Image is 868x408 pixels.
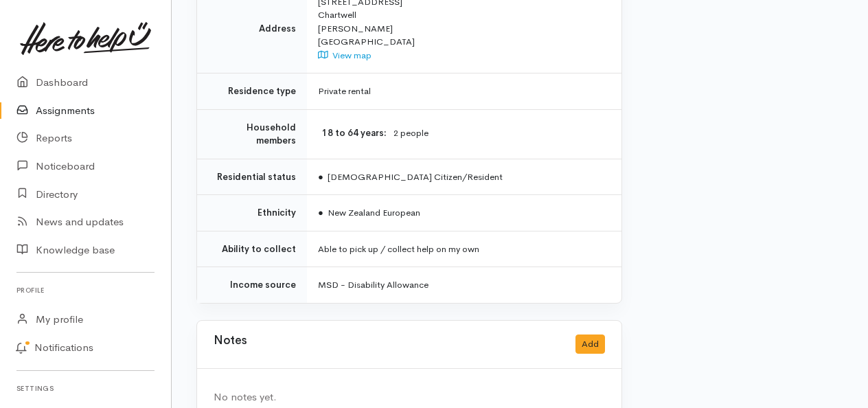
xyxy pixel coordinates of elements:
td: MSD - Disability Allowance [307,267,621,303]
td: Private rental [307,73,621,110]
td: Able to pick up / collect help on my own [307,231,621,267]
a: View map [318,49,372,61]
div: No notes yet. [214,389,605,405]
td: Income source [197,267,307,303]
td: Ability to collect [197,231,307,267]
span: [DEMOGRAPHIC_DATA] Citizen/Resident [318,171,503,183]
td: Residential status [197,159,307,195]
span: New Zealand European [318,207,420,218]
span: ● [318,207,323,218]
span: ● [318,171,323,183]
td: Ethnicity [197,195,307,231]
button: Add [575,335,605,354]
h6: Settings [16,379,155,398]
h3: Notes [214,335,247,354]
td: Household members [197,109,307,159]
dt: 18 to 64 years [318,126,387,140]
h6: Profile [16,281,155,299]
td: Residence type [197,73,307,110]
dd: 2 people [393,126,605,141]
